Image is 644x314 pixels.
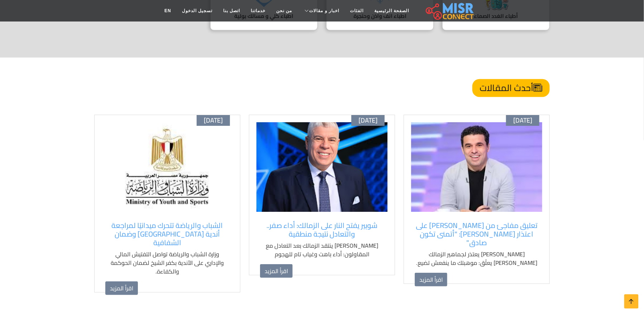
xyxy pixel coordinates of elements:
h4: أحدث المقالات [472,79,550,97]
a: EN [159,4,177,18]
a: اتصل بنا [218,4,245,18]
a: من نحن [271,4,297,18]
a: خدماتنا [245,4,271,18]
a: الشباب والرياضة تتحرك ميدانيًا لمراجعة أندية [GEOGRAPHIC_DATA] وضمان الشفافية [105,222,229,247]
img: لجنة وزارة الشباب والرياضة أثناء التفتيش على الأندية في كفر الشيخ. [102,123,233,212]
img: أحمد فتوح يعتذر لجماهير الزمالك وخالد الغندور يعلق على موقفه. [411,123,542,212]
a: اقرأ المزيد [260,265,293,278]
img: main.misr_connect [426,2,474,20]
a: اقرأ المزيد [105,282,138,295]
img: أحمد شوبير يعلق على تعادل الزمالك مع المقاولون في الدوري المصري الممتاز. [256,123,388,212]
a: تعليق مفاجئ من [PERSON_NAME] على اعتذار [PERSON_NAME]: "أتمنى تكون صادق" [415,222,539,247]
a: شوبير يفتح النار على الزمالك: أداء صفر.. والتعادل نتيجة منطقية [260,222,384,239]
p: وزارة الشباب والرياضة تواصل التفتيش المالي والإداري على الأندية بكفر الشيخ لضمان الحوكمة والكفاءة. [105,250,229,276]
a: الفئات [345,4,369,18]
span: [DATE] [204,117,223,125]
span: [DATE] [359,117,378,125]
a: اقرأ المزيد [415,273,447,287]
a: اخبار و مقالات [298,4,345,18]
span: اخبار و مقالات [309,8,340,14]
span: [DATE] [513,117,532,125]
p: [PERSON_NAME] ينتقد الزمالك بعد التعادل مع المقاولون: أداء باهت وغياب تام للهجوم [260,242,384,259]
a: تسجيل الدخول [177,4,218,18]
p: [PERSON_NAME] يعتذر لجماهير الزمالك [PERSON_NAME] يعلّق: موهبتك ما ينفعش تضيع. [415,250,539,267]
a: الصفحة الرئيسية [369,4,414,18]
